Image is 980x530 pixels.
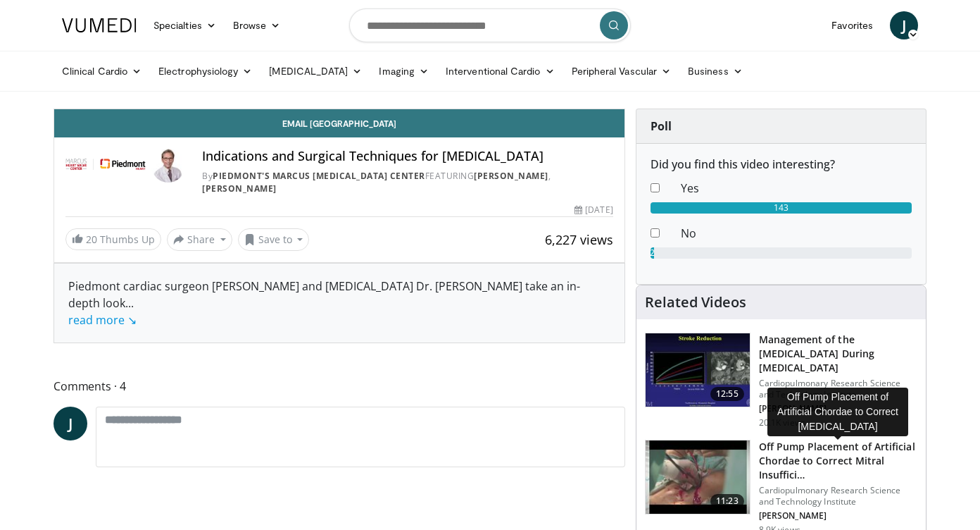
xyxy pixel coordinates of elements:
[710,494,744,508] span: 11:23
[202,170,612,195] div: By FEATURING ,
[759,510,917,522] p: [PERSON_NAME]
[759,485,917,507] p: Cardiopulmonary Research Science and Technology Institute
[670,180,922,197] dd: Yes
[150,57,260,85] a: Electrophysiology
[710,387,744,401] span: 12:55
[145,11,225,39] a: Specialties
[759,417,805,429] p: 20.1K views
[54,109,624,137] a: Email [GEOGRAPHIC_DATA]
[238,228,310,251] button: Save to
[759,403,917,414] p: [PERSON_NAME]
[54,407,87,440] a: J
[65,228,161,250] a: 20 Thumbs Up
[823,11,881,39] a: Favorites
[54,57,150,85] a: Clinical Cardio
[437,57,563,85] a: Interventional Cardio
[68,312,137,328] a: read more ↘
[759,440,917,482] h3: Off Pump Placement of Artificial Chordae to Correct Mitral Insuffici…
[370,57,437,85] a: Imaging
[646,440,750,514] img: 9nZFQMepuQiumqNn4xMDoxOjA4MTsiGN_1.150x105_q85_crop-smart_upscale.jpg
[651,158,912,171] h6: Did you find this video interesting?
[151,149,185,183] img: Avatar
[54,377,625,395] span: Comments 4
[68,278,610,328] div: Piedmont cardiac surgeon [PERSON_NAME] and [MEDICAL_DATA] Dr. [PERSON_NAME] take an in-depth look
[679,57,751,85] a: Business
[574,204,612,216] div: [DATE]
[759,333,917,375] h3: Management of the [MEDICAL_DATA] During [MEDICAL_DATA]
[651,118,672,134] strong: Poll
[646,333,750,407] img: ASqSTwfBDudlPt2X4xMDoxOjAxMTuB36.150x105_q85_crop-smart_upscale.jpg
[670,225,922,242] dd: No
[890,11,918,39] a: J
[645,294,746,311] h4: Related Videos
[202,149,612,164] h4: Indications and Surgical Techniques for [MEDICAL_DATA]
[225,11,289,39] a: Browse
[474,170,548,182] a: [PERSON_NAME]
[349,8,631,42] input: Search topics, interventions
[260,57,370,85] a: [MEDICAL_DATA]
[68,295,137,328] span: ...
[767,388,908,436] div: Off Pump Placement of Artificial Chordae to Correct [MEDICAL_DATA]
[759,378,917,400] p: Cardiopulmonary Research Science and Technology Institute
[645,333,917,429] a: 12:55 Management of the [MEDICAL_DATA] During [MEDICAL_DATA] Cardiopulmonary Research Science and...
[545,231,613,248] span: 6,227 views
[651,247,654,259] div: 2
[65,149,146,183] img: Piedmont's Marcus Heart Valve Center
[167,228,232,251] button: Share
[62,18,137,32] img: VuMedi Logo
[213,170,425,182] a: Piedmont's Marcus [MEDICAL_DATA] Center
[86,233,97,246] span: 20
[563,57,679,85] a: Peripheral Vascular
[651,202,912,214] div: 143
[202,183,277,195] a: [PERSON_NAME]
